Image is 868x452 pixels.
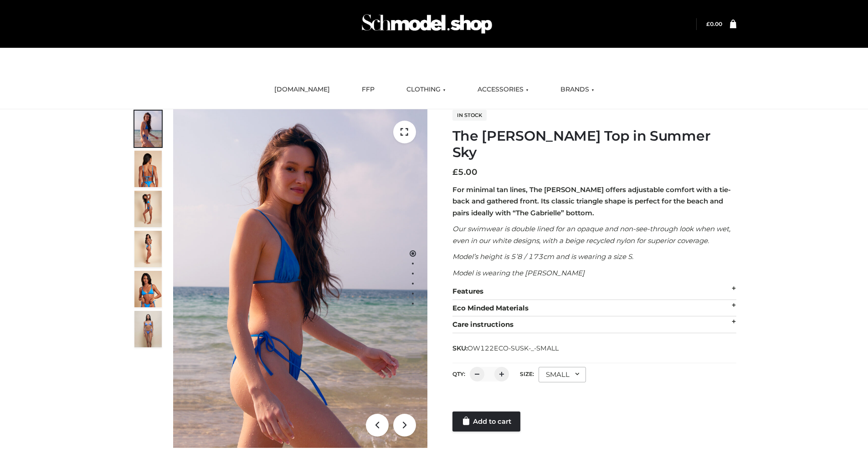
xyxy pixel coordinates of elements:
[539,367,586,382] div: SMALL
[134,311,162,347] img: SSVC.jpg
[134,111,162,147] img: 1.Alex-top_SS-1_4464b1e7-c2c9-4e4b-a62c-58381cd673c0-1.jpg
[452,167,458,177] span: £
[452,411,520,432] a: Add to cart
[452,224,730,245] em: Our swimwear is double lined for an opaque and non-see-through look when wet, even in our white d...
[452,316,736,333] div: Care instructions
[554,80,601,100] a: BRANDS
[452,283,736,300] div: Features
[706,20,722,27] a: £0.00
[134,231,162,267] img: 3.Alex-top_CN-1-1-2.jpg
[355,80,381,100] a: FFP
[400,80,452,100] a: CLOTHING
[520,371,534,377] label: Size:
[452,343,560,354] span: SKU:
[134,271,162,307] img: 2.Alex-top_CN-1-1-2.jpg
[134,151,162,187] img: 5.Alex-top_CN-1-1_1-1.jpg
[452,167,478,177] bdi: 5.00
[452,300,736,317] div: Eco Minded Materials
[706,20,722,27] bdi: 0.00
[359,6,495,42] img: Schmodel Admin 964
[452,185,731,217] strong: For minimal tan lines, The [PERSON_NAME] offers adjustable comfort with a tie-back and gathered f...
[173,109,427,448] img: 1.Alex-top_SS-1_4464b1e7-c2c9-4e4b-a62c-58381cd673c0 (1)
[706,20,710,27] span: £
[452,128,736,161] h1: The [PERSON_NAME] Top in Summer Sky
[134,191,162,227] img: 4.Alex-top_CN-1-1-2.jpg
[267,80,337,100] a: [DOMAIN_NAME]
[452,269,585,277] em: Model is wearing the [PERSON_NAME]
[452,371,465,377] label: QTY:
[471,80,535,100] a: ACCESSORIES
[467,344,559,352] span: OW122ECO-SUSK-_-SMALL
[452,110,487,121] span: In stock
[452,252,633,261] em: Model’s height is 5’8 / 173cm and is wearing a size S.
